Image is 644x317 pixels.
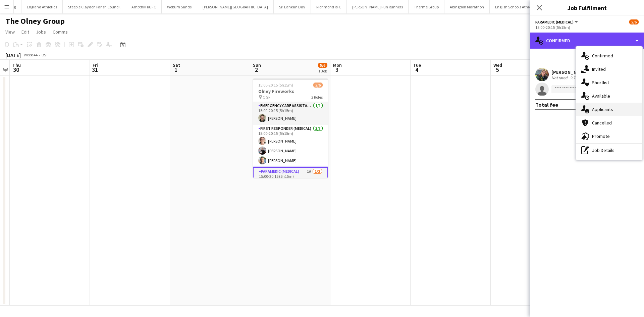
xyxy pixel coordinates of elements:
[318,68,327,73] div: 1 Job
[172,66,180,73] span: 1
[253,125,328,167] app-card-role: First Responder (Medical)3/315:00-20:15 (5h15m)[PERSON_NAME][PERSON_NAME][PERSON_NAME]
[63,0,126,13] button: Steeple Claydon Parish Council
[5,16,65,26] h1: The Olney Group
[551,75,569,80] div: Not rated
[274,0,311,13] button: Sri Lankan Day
[535,19,574,24] span: Paramedic (Medical)
[258,83,293,88] span: 15:00-20:15 (5h15m)
[92,66,98,73] span: 31
[21,29,29,35] span: Edit
[412,66,421,73] span: 4
[253,88,328,94] h3: Olney Fireworks
[592,53,613,59] span: Confirmed
[576,144,642,157] div: Job Details
[551,69,587,75] div: [PERSON_NAME]
[490,0,543,13] button: English Schools Athletics
[33,28,49,36] a: Jobs
[93,62,98,68] span: Fri
[253,62,261,68] span: Sun
[12,62,21,68] span: Thu
[409,0,444,13] button: Therme Group
[444,0,490,13] button: Abingdon Marathon
[11,66,21,73] span: 30
[592,80,609,86] span: Shortlist
[50,28,70,36] a: Comms
[333,62,342,68] span: Mon
[592,93,610,99] span: Available
[535,19,579,24] button: Paramedic (Medical)
[535,101,558,108] div: Total fee
[5,29,15,35] span: View
[173,62,180,68] span: Sat
[592,66,606,72] span: Invited
[253,102,328,125] app-card-role: Emergency Care Assistant (Medical)1/115:00-20:15 (5h15m)[PERSON_NAME]
[252,66,261,73] span: 2
[530,3,644,12] h3: Job Fulfilment
[21,0,63,13] button: England Athletics
[592,106,613,112] span: Applicants
[313,83,323,88] span: 5/6
[3,28,17,36] a: View
[311,0,347,13] button: Richmond RFC
[629,19,639,24] span: 5/6
[413,62,421,68] span: Tue
[126,0,162,13] button: Ampthill RUFC
[197,0,274,13] button: [PERSON_NAME][GEOGRAPHIC_DATA]
[253,167,328,201] app-card-role: Paramedic (Medical)1A1/215:00-20:15 (5h15m)
[253,78,328,178] app-job-card: 15:00-20:15 (5h15m)5/6Olney Fireworks OGF3 RolesEmergency Care Assistant (Medical)1/115:00-20:15 ...
[347,0,409,13] button: [PERSON_NAME] Fun Runners
[263,95,270,100] span: OGF
[493,62,502,68] span: Wed
[22,52,39,57] span: Week 44
[42,52,48,57] div: BST
[5,52,21,58] div: [DATE]
[492,66,502,73] span: 5
[530,33,644,49] div: Confirmed
[318,63,327,68] span: 5/6
[311,95,323,100] span: 3 Roles
[332,66,342,73] span: 3
[19,28,32,36] a: Edit
[592,120,612,126] span: Cancelled
[53,29,68,35] span: Comms
[36,29,46,35] span: Jobs
[569,75,583,80] div: 9.75mi
[162,0,197,13] button: Woburn Sands
[592,133,610,139] span: Promote
[535,25,639,30] div: 15:00-20:15 (5h15m)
